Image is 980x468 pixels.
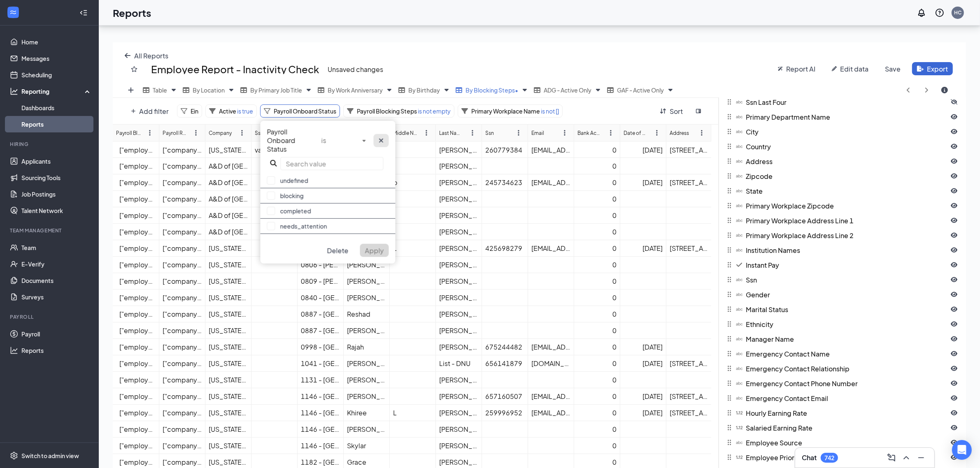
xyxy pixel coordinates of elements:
[719,125,946,139] div: City
[485,359,524,368] div: 656141879
[577,146,617,154] div: 0
[531,129,544,137] div: Email
[946,332,962,345] button: eye-open icon
[719,287,946,301] div: Gender
[119,146,156,154] div: ["employee_details"]
[163,359,202,368] div: ["company_defined_attributes","ssn","employee_details","payment_method"]
[719,243,946,257] div: Institution Names
[670,146,708,154] div: [STREET_ADDRESS]
[946,169,962,183] button: eye-open icon
[10,227,90,234] div: Team Management
[163,277,202,285] div: ["company_defined_attributes","ssn","employee_details","payment_method"]
[209,375,248,384] div: [US_STATE] Foods LLC - EIN: [US_EMPLOYER_IDENTIFICATION_NUMBER]
[719,110,946,124] div: Primary Department Name
[464,126,481,139] button: ellipsis-vertical icon
[746,409,807,417] span: Hourly Earning Rate
[181,83,238,98] div: By Location
[439,227,478,236] div: [PERSON_NAME]
[946,243,962,257] button: eye-open icon
[209,227,248,236] div: A&D of [GEOGRAPHIC_DATA] - EIN: [US_EMPLOYER_IDENTIFICATION_NUMBER]
[209,260,248,269] div: [US_STATE] Foods LLC - EIN: [US_EMPLOYER_IDENTIFICATION_NUMBER]
[21,169,92,186] a: Sourcing Tools
[624,343,663,351] div: [DATE]
[209,162,248,170] div: A&D of [GEOGRAPHIC_DATA] - EIN: [US_EMPLOYER_IDENTIFICATION_NUMBER]
[927,65,948,73] span: Export
[577,227,617,236] div: 0
[577,211,617,220] div: 0
[21,153,92,169] a: Applicants
[746,305,788,314] span: Marital Status
[261,219,396,234] div: needs_attention
[746,276,757,284] span: Ssn
[10,313,90,320] div: Payroll
[746,246,800,255] span: Institution Names
[163,375,202,384] div: ["company_defined_attributes","ssn","employee_details","payment_method"]
[209,211,248,220] div: A&D of [GEOGRAPHIC_DATA] - EIN: [US_EMPLOYER_IDENTIFICATION_NUMBER]
[670,359,708,368] div: [STREET_ADDRESS][PERSON_NAME]
[946,199,962,212] button: eye-open icon
[946,436,962,449] button: eye-open icon
[746,113,830,121] span: Primary Department Name
[274,107,336,115] span: Payroll Onboard Status
[163,293,202,302] div: ["company_defined_attributes","ssn","employee_details","payment_method"]
[577,343,617,351] div: 0
[126,63,142,76] button: regular-star icon
[10,141,90,148] div: Hiring
[139,107,169,116] span: Add filter
[119,162,156,170] div: ["employee_details"]
[151,64,319,74] span: Employee Report - Inactivity Check
[605,83,677,98] div: GAF - Active Only
[773,62,820,75] button: wand icon
[119,343,156,351] div: ["employee_details"]
[746,216,854,225] span: Primary Workplace Address Line 1
[316,83,396,98] div: By Work Anniversary
[577,359,617,368] div: 0
[142,126,158,139] button: ellipsis-vertical icon
[916,453,926,463] svg: Minimize
[887,453,896,463] svg: ComposeMessage
[281,157,384,170] input: Search value
[719,317,946,331] div: Ethnicity
[236,107,253,115] span: is true
[238,83,316,98] div: By Primary Job Title
[746,142,771,151] span: Country
[219,107,236,115] span: Active
[556,126,573,139] button: ellipsis-vertical icon
[670,178,708,187] div: [STREET_ADDRESS][PERSON_NAME]
[946,155,962,168] button: eye-open icon
[466,86,518,94] span: By Blocking Steps •
[365,246,384,255] span: Apply
[439,293,478,302] div: [PERSON_NAME]
[255,146,294,154] div: validated
[540,107,559,115] span: is not []
[21,50,92,67] a: Messages
[163,178,202,187] div: ["company_defined_attributes","ssn","employee_details","payment_method"]
[267,127,316,153] span: Payroll Onboard Status
[880,62,906,75] button: undefined icon
[946,362,962,375] button: eye-open icon
[21,342,92,359] a: Reports
[327,246,349,255] span: Delete
[719,228,946,242] div: Primary Workplace Address Line 2
[952,440,972,460] div: Open Intercom Messenger
[532,83,605,98] div: ADG - Active Only
[393,129,417,137] div: Middle Name
[347,310,386,318] div: Reshad
[719,332,946,346] div: Manager Name
[531,343,570,351] div: [EMAIL_ADDRESS][DOMAIN_NAME]
[935,8,945,18] svg: QuestionInfo
[439,211,478,220] div: [PERSON_NAME]
[347,260,386,269] div: [PERSON_NAME]
[577,178,617,187] div: 0
[10,87,18,95] svg: Analysis
[624,244,663,253] div: [DATE]
[153,86,167,94] span: Table
[191,107,198,115] span: Ein
[954,9,961,16] div: HC
[209,359,248,368] div: [US_STATE] Foods LLC - EIN: [US_EMPLOYER_IDENTIFICATION_NUMBER]
[577,244,617,253] div: 0
[113,83,966,98] div: Views
[417,107,451,115] span: is not empty
[691,104,706,118] button: sidebar-flip icon
[577,195,617,203] div: 0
